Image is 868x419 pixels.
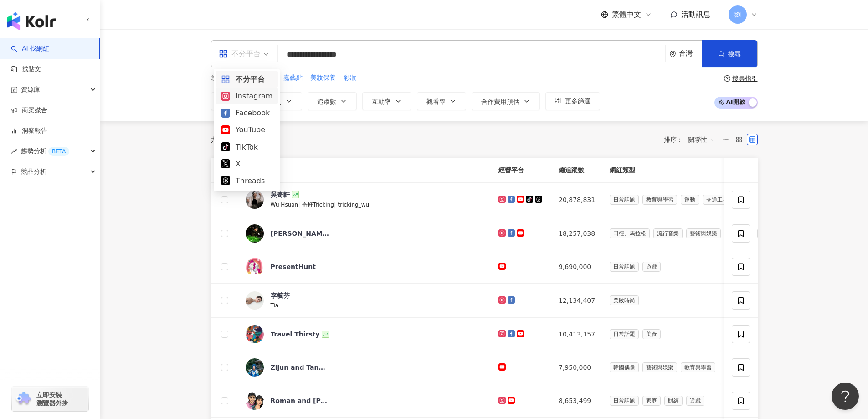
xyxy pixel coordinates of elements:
img: KOL Avatar [246,258,264,276]
span: 美妝保養 [310,73,336,83]
a: KOL AvatarPresentHunt [246,258,484,276]
span: | [298,201,302,208]
span: appstore [219,49,228,58]
img: KOL Avatar [246,392,264,410]
span: 交通工具 [703,195,732,205]
span: 日常話題 [610,262,639,272]
div: Threads [221,175,272,186]
div: 搜尋指引 [732,75,758,82]
td: 18,257,038 [551,217,602,250]
span: 遊戲 [642,262,661,272]
button: 互動率 [362,92,411,110]
span: 繁體中文 [612,10,641,20]
span: 美食 [642,329,661,339]
div: 吳奇軒 [271,190,290,199]
span: 美妝時尚 [610,295,639,305]
div: BETA [48,147,69,156]
th: 經營平台 [491,158,551,183]
div: 不分平台 [219,47,261,61]
span: 財經 [664,396,683,406]
span: 您可能感興趣： [211,73,256,83]
span: 日常話題 [610,396,639,406]
div: YouTube [221,124,272,135]
span: question-circle [724,75,730,82]
img: KOL Avatar [246,224,264,243]
span: 立即安裝 瀏覽器外掛 [36,391,68,407]
span: 藝術與娛樂 [642,362,677,372]
a: KOL AvatarZijun and Tang San [246,358,484,377]
span: 田徑、馬拉松 [610,228,650,238]
span: 更多篩選 [565,98,591,105]
img: KOL Avatar [246,325,264,343]
button: 觀看率 [417,92,466,110]
span: tricking_wu [338,202,370,208]
button: 彩妝 [343,73,357,83]
span: 嘉藝點 [283,73,303,83]
span: 劉 [734,10,741,20]
div: X [221,158,272,170]
span: 趨勢分析 [21,141,69,161]
div: Facebook [221,107,272,119]
span: 活動訊息 [681,10,710,19]
button: 類型 [211,92,254,110]
span: Wu Hsuan [271,202,298,208]
span: 日常話題 [610,195,639,205]
td: 12,134,407 [551,284,602,318]
span: 教育與學習 [642,195,677,205]
span: 追蹤數 [317,98,336,105]
td: 20,878,831 [551,183,602,217]
div: 台灣 [679,50,702,57]
div: Travel Thirsty [271,330,320,339]
a: chrome extension立即安裝 瀏覽器外掛 [12,387,88,411]
th: 總追蹤數 [551,158,602,183]
a: 找貼文 [11,65,41,74]
th: 網紅名稱 [238,158,492,183]
div: 李毓芬 [271,291,290,300]
span: 藝術與娛樂 [686,228,721,238]
a: searchAI 找網紅 [11,44,49,53]
button: 更多篩選 [545,92,600,110]
span: environment [669,51,676,57]
td: 7,950,000 [551,351,602,384]
a: KOL Avatar[PERSON_NAME] [PERSON_NAME] [246,224,484,243]
button: 合作費用預估 [472,92,540,110]
a: 洞察報告 [11,126,47,135]
span: 流行音樂 [653,228,683,238]
span: 運動 [681,195,699,205]
span: 遊戲 [686,396,704,406]
td: 10,413,157 [551,318,602,351]
img: KOL Avatar [246,358,264,377]
div: Zijun and Tang San [271,363,330,372]
button: 美妝保養 [310,73,336,83]
div: Instagram [221,90,272,102]
span: 彩妝 [344,73,356,83]
button: 搜尋 [702,40,757,67]
img: KOL Avatar [246,291,264,310]
div: [PERSON_NAME] [PERSON_NAME] [271,229,330,238]
button: 嘉藝點 [283,73,303,83]
div: 不分平台 [221,73,272,85]
img: chrome extension [15,392,32,406]
a: 商案媒合 [11,106,47,115]
a: KOL AvatarRoman and [PERSON_NAME] [246,392,484,410]
span: 關聯性 [688,132,715,147]
span: Tia [271,302,279,309]
span: 搜尋 [728,50,741,57]
a: KOL AvatarTravel Thirsty [246,325,484,343]
div: PresentHunt [271,262,316,271]
td: 9,690,000 [551,250,602,284]
span: 教育與學習 [681,362,715,372]
span: 家庭 [642,396,661,406]
td: 8,653,499 [551,384,602,418]
span: 競品分析 [21,161,46,182]
button: 性別 [259,92,302,110]
span: rise [11,148,17,155]
a: KOL Avatar吳奇軒Wu Hsuan|奇軒Tricking|tricking_wu [246,190,484,209]
button: 追蹤數 [308,92,357,110]
span: 奇軒Tricking [302,202,334,208]
span: 觀看率 [426,98,446,105]
span: appstore [221,75,230,84]
span: 日常話題 [610,329,639,339]
span: 韓國偶像 [610,362,639,372]
a: KOL Avatar李毓芬Tia [246,291,484,310]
